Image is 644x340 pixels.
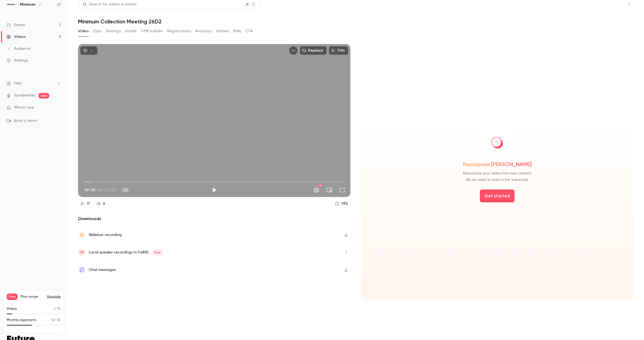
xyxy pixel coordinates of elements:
[480,189,515,202] button: Get started
[337,185,348,195] button: Full screen
[51,318,61,323] p: / 30
[7,306,17,311] p: Videos
[167,27,191,35] button: Registrations
[216,27,229,35] button: Embed
[87,201,90,207] div: 11
[6,58,28,63] div: Settings
[89,232,122,238] div: Webinar recording
[311,185,322,195] button: Settings
[54,306,61,311] p: / 10
[6,81,61,86] li: help-dropdown-opener
[329,46,348,55] button: Trim
[89,249,163,256] div: Local speaker recordings in FullHD
[93,27,102,35] button: Clips
[342,201,348,207] div: 93 %
[14,81,22,86] span: Help
[120,185,131,195] button: Mute
[6,34,26,40] div: Videos
[209,185,220,195] button: Play
[98,187,116,193] span: 01:51:52
[83,2,136,7] div: Search for videos or events
[78,200,92,207] a: 11
[300,46,327,55] button: Replace
[78,216,350,222] h2: Downloads
[7,294,17,300] span: Free
[21,295,44,299] span: Plan usage
[245,27,253,35] button: CTA
[106,27,121,35] button: Settings
[463,160,532,168] span: Repurpose [PERSON_NAME]
[463,170,531,183] span: Repurpose your video into new content All we need to start is the transcript
[38,93,49,98] span: new
[289,46,298,55] button: Embed video
[89,267,116,273] div: Chat messages
[14,118,37,124] span: Book a demo
[94,200,108,207] a: 6
[96,187,98,193] span: /
[195,27,212,35] button: Analytics
[6,46,30,51] div: Audience
[54,105,61,110] iframe: Noticeable Trigger
[7,318,37,323] p: Monthly registrants
[14,105,34,110] span: What's new
[125,27,136,35] button: Emails
[324,185,335,195] button: Turn on miniplayer
[14,93,35,98] a: SpeakerHub
[7,0,15,9] img: Minimum
[78,27,89,35] button: Video
[47,295,61,299] button: Upgrade
[85,187,116,193] div: 00:00
[333,200,350,207] a: 93%
[233,27,241,35] button: Polls
[51,318,54,322] span: 14
[6,22,25,28] div: Events
[85,187,95,193] span: 00:00
[152,249,163,256] span: New
[20,2,36,7] h6: Minimum
[103,201,105,207] div: 6
[318,184,322,187] div: HD
[78,18,633,25] h1: Minimum Collection Meeting 26D2
[141,27,163,35] button: UTM builder
[54,307,55,310] span: 1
